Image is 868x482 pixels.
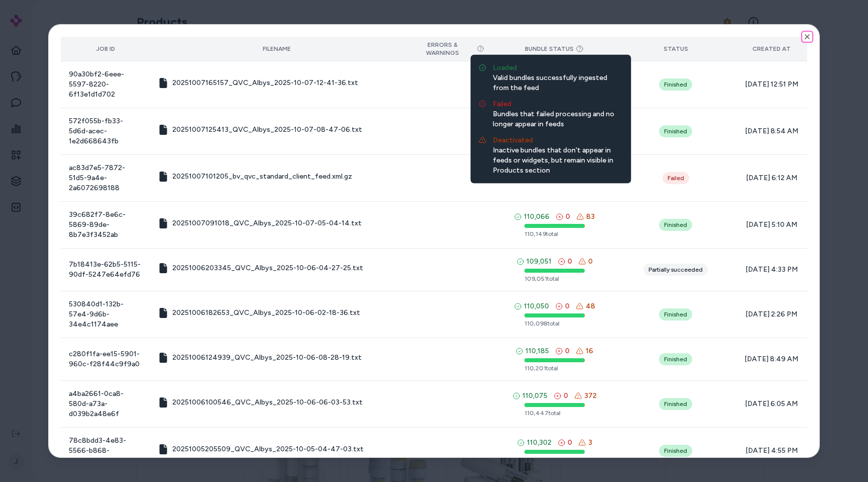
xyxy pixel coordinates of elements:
[172,263,363,273] span: 20251006203345_QVC_Albys_2025-10-06-04-27-25.txt
[659,353,692,365] div: Finished
[158,263,363,273] button: 20251006203345_QVC_Albys_2025-10-06-04-27-25.txt
[172,444,364,454] span: 20251005205509_QVC_Albys_2025-10-05-04-47-03.txt
[524,274,585,282] div: 109,051 total
[525,45,584,53] button: Bundle Status
[172,352,362,362] span: 20251006124939_QVC_Albys_2025-10-06-08-28-19.txt
[743,79,799,89] span: [DATE] 12:51 PM
[524,455,585,463] div: 110,305 total
[158,444,364,454] button: 20251005205509_QVC_Albys_2025-10-05-04-47-03.txt
[69,45,142,53] div: Job ID
[525,346,549,356] span: 110,185
[61,201,150,248] td: 39c682f7-8e6c-5869-89de-8b7e3f3452ab
[568,256,572,266] span: 0
[172,171,352,181] span: 20251007101205_bv_qvc_standard_client_feed.xml.gz
[659,444,692,456] div: Finished
[586,211,595,221] span: 83
[522,390,548,400] span: 110,075
[743,173,799,183] span: [DATE] 6:12 AM
[643,263,708,275] button: Partially succeeded
[526,256,552,266] span: 109,051
[493,145,623,175] div: Inactive bundles that don't appear in feeds or widgets, but remain visible in Products section
[158,307,360,317] button: 20251006182653_QVC_Albys_2025-10-06-02-18-36.txt
[586,346,593,356] span: 16
[61,61,150,108] td: 90a30bf2-6eee-5597-8220-6f13e1d1d702
[61,380,150,427] td: a4ba2661-0ca8-580d-a73a-d039b2a48e6f
[743,398,799,409] span: [DATE] 6:05 AM
[493,99,623,109] div: Failed
[172,397,363,407] span: 20251006100546_QVC_Albys_2025-10-06-06-03-53.txt
[493,62,623,72] div: Loaded
[411,41,484,57] button: Errors & Warnings
[527,437,552,447] span: 110,302
[524,319,585,327] div: 110,098 total
[743,445,799,455] span: [DATE] 4:55 PM
[158,352,362,362] button: 20251006124939_QVC_Albys_2025-10-06-08-28-19.txt
[743,264,799,274] span: [DATE] 4:33 PM
[565,346,570,356] span: 0
[584,390,597,400] span: 372
[743,309,799,319] span: [DATE] 2:26 PM
[743,219,799,229] span: [DATE] 5:10 AM
[493,72,623,93] div: Valid bundles successfully ingested from the feed
[172,307,360,317] span: 20251006182653_QVC_Albys_2025-10-06-02-18-36.txt
[624,45,728,53] div: Status
[524,364,585,372] div: 110,201 total
[158,45,395,53] div: Filename
[588,437,592,447] span: 3
[158,218,362,228] button: 20251007091018_QVC_Albys_2025-10-07-05-04-14.txt
[659,397,692,410] div: Finished
[588,256,593,266] span: 0
[524,409,585,417] div: 110,447 total
[743,354,799,364] span: [DATE] 8:49 AM
[158,124,362,134] button: 20251007125413_QVC_Albys_2025-10-07-08-47-06.txt
[565,301,570,311] span: 0
[61,154,150,201] td: ac83d7e5-7872-51d5-9a4e-2a6072698188
[61,427,150,474] td: 78c8bdd3-4e83-5566-b868-e8ccd10e3e24
[659,218,692,230] div: Finished
[659,125,692,137] div: Finished
[743,126,799,136] span: [DATE] 8:54 AM
[172,124,362,134] span: 20251007125413_QVC_Albys_2025-10-07-08-47-06.txt
[586,301,595,311] span: 48
[524,229,585,237] div: 110,149 total
[663,172,689,184] button: Failed
[61,338,150,380] td: c280f1fa-ee15-5901-960c-f28f44c9f9a0
[524,301,549,311] span: 110,050
[659,308,692,320] div: Finished
[158,397,363,407] button: 20251006100546_QVC_Albys_2025-10-06-06-03-53.txt
[566,211,570,221] span: 0
[158,171,352,181] button: 20251007101205_bv_qvc_standard_client_feed.xml.gz
[493,135,623,145] div: Deactivated
[743,45,799,53] div: Created At
[564,390,568,400] span: 0
[158,77,358,88] button: 20251007165157_QVC_Albys_2025-10-07-12-41-36.txt
[172,218,362,228] span: 20251007091018_QVC_Albys_2025-10-07-05-04-14.txt
[493,109,623,129] div: Bundles that failed processing and no longer appear in feeds
[524,211,550,221] span: 110,066
[61,248,150,291] td: 7b18413e-62b5-5115-90df-5247e64efd76
[659,78,692,90] div: Finished
[568,437,572,447] span: 0
[61,108,150,154] td: 572f055b-fb33-5d6d-acec-1e2d668643fb
[172,77,358,88] span: 20251007165157_QVC_Albys_2025-10-07-12-41-36.txt
[61,291,150,338] td: 530840d1-132b-57e4-9d6b-34e4c1174aee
